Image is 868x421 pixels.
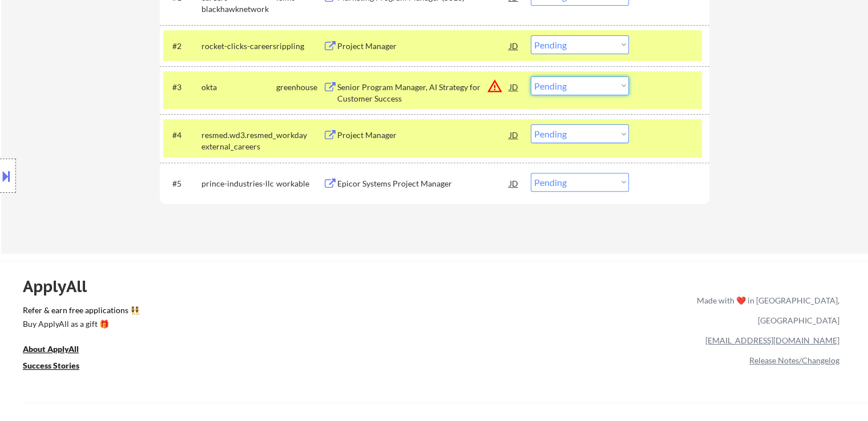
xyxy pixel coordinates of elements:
a: Buy ApplyAll as a gift 🎁 [23,318,137,333]
div: Made with ❤️ in [GEOGRAPHIC_DATA], [GEOGRAPHIC_DATA] [692,290,839,330]
div: #2 [172,41,192,52]
div: prince-industries-llc [201,178,276,189]
div: okta [201,82,276,93]
div: Buy ApplyAll as a gift 🎁 [23,320,137,328]
div: JD [508,76,520,97]
a: [EMAIL_ADDRESS][DOMAIN_NAME] [705,335,839,345]
button: warning_amber [487,78,503,94]
div: greenhouse [276,82,323,93]
div: ApplyAll [23,277,100,296]
div: JD [508,124,520,145]
div: Senior Program Manager, AI Strategy for Customer Success [337,82,510,104]
div: JD [508,173,520,193]
div: Project Manager [337,41,510,52]
a: About ApplyAll [23,343,95,358]
div: workable [276,178,323,189]
div: Epicor Systems Project Manager [337,178,510,189]
a: Release Notes/Changelog [749,355,839,365]
u: Success Stories [23,361,79,370]
div: Project Manager [337,129,510,141]
div: resmed.wd3.resmed_external_careers [201,129,276,152]
a: Success Stories [23,360,95,374]
div: workday [276,129,323,141]
a: Refer & earn free applications 👯‍♀️ [23,306,458,318]
div: rippling [276,41,323,52]
div: JD [508,35,520,56]
u: About ApplyAll [23,344,79,354]
div: rocket-clicks-careers [201,41,276,52]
